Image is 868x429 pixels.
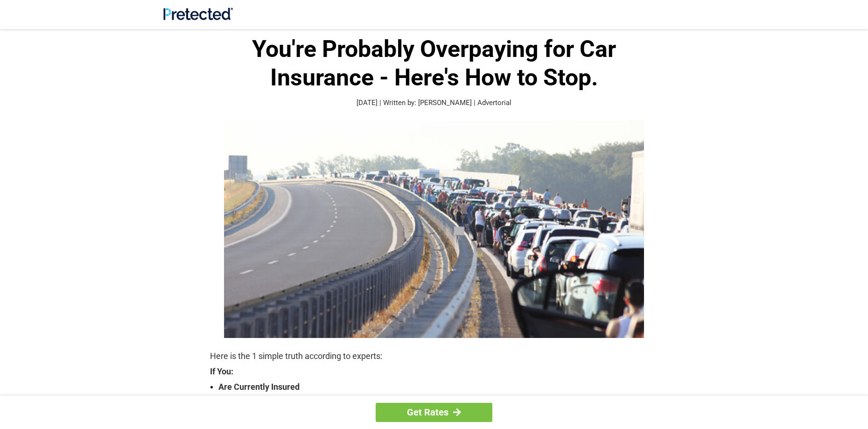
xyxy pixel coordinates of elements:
[210,98,658,108] p: [DATE] | Written by: [PERSON_NAME] | Advertorial
[210,367,658,376] strong: If You:
[218,380,658,394] strong: Are Currently Insured
[210,35,658,92] h1: You're Probably Overpaying for Car Insurance - Here's How to Stop.
[163,7,233,20] img: Site Logo
[210,350,658,363] p: Here is the 1 simple truth according to experts:
[218,394,658,407] strong: Are Over The Age Of [DEMOGRAPHIC_DATA]
[163,13,233,22] a: Site Logo
[376,403,492,422] a: Get Rates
